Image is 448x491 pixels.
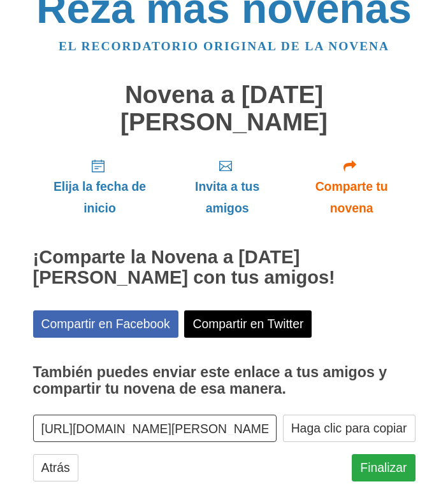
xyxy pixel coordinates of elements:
[352,454,415,481] a: Finalizar
[41,317,170,331] font: Compartir en Facebook
[54,179,146,215] font: Elija la fecha de inicio
[167,148,288,226] a: Invita a tus amigos
[33,454,78,481] a: Atrás
[291,422,407,436] font: Haga clic para copiar
[120,81,328,135] font: Novena a [DATE][PERSON_NAME]
[283,415,415,441] button: Haga clic para copiar
[195,179,259,215] font: Invita a tus amigos
[315,179,388,215] font: Comparte tu novena
[33,310,178,337] a: Compartir en Facebook
[41,461,70,475] font: Atrás
[360,461,407,475] font: Finalizar
[192,317,303,331] font: Compartir en Twitter
[59,39,389,53] a: El recordatorio original de la novena
[288,148,415,226] a: Comparte tu novena
[33,148,167,226] a: Elija la fecha de inicio
[33,364,387,397] font: También puedes enviar este enlace a tus amigos y compartir tu novena de esa manera.
[184,310,312,337] a: Compartir en Twitter
[33,247,335,287] font: ¡Comparte la Novena a [DATE][PERSON_NAME] con tus amigos!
